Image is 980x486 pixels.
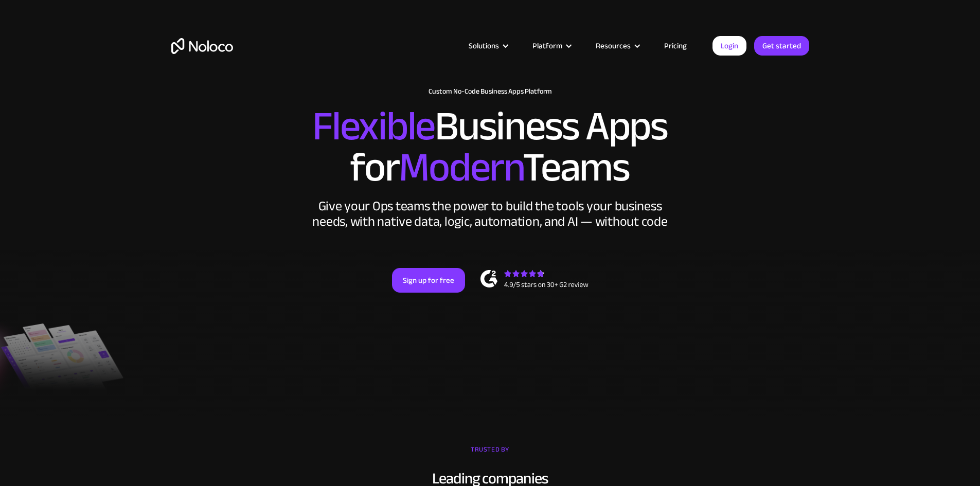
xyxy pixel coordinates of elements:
a: Pricing [651,39,700,52]
a: Login [712,36,746,56]
div: Solutions [469,39,499,52]
div: Resources [583,39,651,52]
a: Sign up for free [392,268,465,293]
div: Platform [520,39,583,52]
div: Platform [532,39,562,52]
h2: Business Apps for Teams [171,106,809,188]
div: Resources [596,39,631,52]
a: Get started [754,36,809,56]
a: home [171,38,233,54]
div: Give your Ops teams the power to build the tools your business needs, with native data, logic, au... [310,199,670,229]
span: Modern [399,129,523,206]
span: Flexible [312,88,435,165]
div: Solutions [456,39,520,52]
